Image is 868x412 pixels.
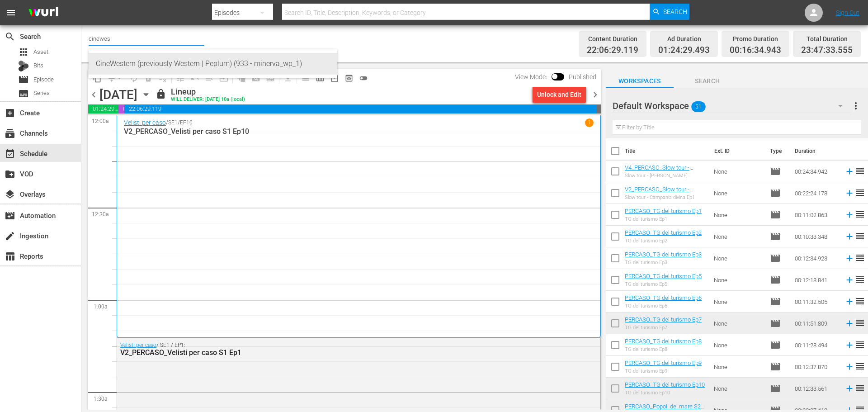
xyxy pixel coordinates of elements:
span: chevron_right [590,89,601,100]
a: PERCASO_TG del turismo Ep7 [625,316,702,323]
span: 00:16:34.943 [730,45,781,56]
a: Velisti per caso [124,119,166,126]
td: None [710,247,766,269]
span: reorder [854,274,865,285]
td: None [710,269,766,291]
span: 51 [691,97,706,116]
div: CineWestern (previously Western | Peplum) (933 - minerva_wp_1) [96,53,330,75]
p: 1 [588,119,591,126]
span: 01:24:29.493 [88,104,118,114]
svg: Add to Schedule [844,297,854,307]
a: PERCASO_TG del turismo Ep6 [625,294,702,301]
a: PERCASO_TG del turismo Ep5 [625,273,702,279]
svg: Add to Schedule [844,275,854,285]
span: Episode [770,188,781,199]
a: PERCASO_TG del turismo Ep3 [625,251,702,258]
p: EP10 [180,119,193,126]
span: reorder [854,187,865,198]
span: reorder [854,317,865,328]
span: Search [663,4,687,20]
span: reorder [854,252,865,263]
svg: Add to Schedule [844,340,854,350]
div: Total Duration [801,33,853,45]
td: 00:11:51.809 [791,313,841,334]
span: lock [156,89,166,99]
span: Reports [5,251,15,262]
span: 23:47:33.555 [801,45,853,56]
div: Lineup [171,87,245,97]
span: Episode [770,253,781,264]
div: TG del turismo Ep9 [625,368,702,374]
span: View Backup [342,71,356,85]
svg: Add to Schedule [844,318,854,328]
p: V2_PERCASO_Velisti per caso S1 Ep10 [124,127,594,136]
span: menu [5,7,16,18]
span: reorder [854,209,865,220]
span: Automation [5,210,15,221]
td: None [710,356,766,378]
span: View Mode: [510,73,552,81]
span: Search [5,31,15,42]
td: 00:24:34.942 [791,161,841,182]
span: 00:16:34.943 [118,104,124,114]
a: Sign Out [836,9,859,16]
div: TG del turismo Ep2 [625,238,702,244]
span: 01:24:29.493 [658,45,710,56]
span: Episode [770,166,781,177]
td: 00:11:02.863 [791,204,841,226]
td: None [710,334,766,356]
span: Create [5,108,15,118]
td: 00:12:37.870 [791,356,841,378]
td: 00:12:34.923 [791,247,841,269]
div: TG del turismo Ep7 [625,325,702,331]
span: Asset [18,47,29,57]
div: / SE1 / EP1: [120,342,548,357]
button: Unlock and Edit [533,86,586,103]
span: reorder [854,383,865,393]
td: None [710,161,766,182]
th: Type [764,138,789,164]
span: Asset [33,47,48,57]
span: Workspaces [606,76,674,87]
td: 00:11:32.505 [791,291,841,313]
span: Episode [770,340,781,350]
div: WILL DELIVER: [DATE] 10a (local) [171,97,245,103]
p: / [166,119,168,126]
span: 00:12:26.445 [596,104,601,114]
div: TG del turismo Ep8 [625,346,702,352]
a: V4_PERCASO_Slow tour - [PERSON_NAME][GEOGRAPHIC_DATA] [625,164,693,185]
span: preview_outlined [344,74,354,83]
a: PERCASO_TG del turismo Ep8 [625,338,702,345]
span: Episode [770,209,781,220]
svg: Add to Schedule [844,232,854,242]
svg: Add to Schedule [844,362,854,372]
span: 22:06:29.119 [587,45,638,56]
a: PERCASO_TG del turismo Ep9 [625,360,702,366]
div: TG del turismo Ep5 [625,281,702,287]
span: Episode [770,361,781,372]
span: Schedule [5,148,15,159]
td: None [710,182,766,204]
span: Channels [5,128,15,139]
div: TG del turismo Ep6 [625,303,702,309]
div: V2_PERCASO_Velisti per caso S1 Ep1 [120,348,548,357]
span: Bits [33,61,43,70]
div: Unlock and Edit [537,86,581,103]
td: None [710,204,766,226]
span: Ingestion [5,231,15,242]
span: VOD [5,169,15,180]
div: Slow tour - Campania divina Ep1 [625,194,707,200]
div: [DATE] [99,87,137,102]
span: Series [33,89,50,98]
span: Published [564,73,601,81]
div: Bits [18,61,29,71]
span: chevron_left [88,89,99,100]
th: Title [625,138,709,164]
span: Episode [770,275,781,285]
td: None [710,291,766,313]
span: Episode [770,318,781,329]
span: Episode [770,231,781,242]
div: Content Duration [587,33,638,45]
button: more_vert [850,95,861,117]
div: Default Workspace [613,93,851,118]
